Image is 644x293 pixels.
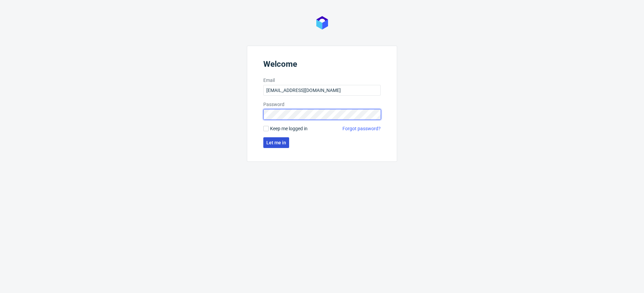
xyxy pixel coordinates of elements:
[263,59,381,71] header: Welcome
[270,125,308,132] span: Keep me logged in
[342,125,381,132] a: Forgot password?
[263,77,381,84] label: Email
[263,85,381,96] input: you@youremail.com
[266,140,286,145] span: Let me in
[263,137,289,148] button: Let me in
[263,101,381,108] label: Password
